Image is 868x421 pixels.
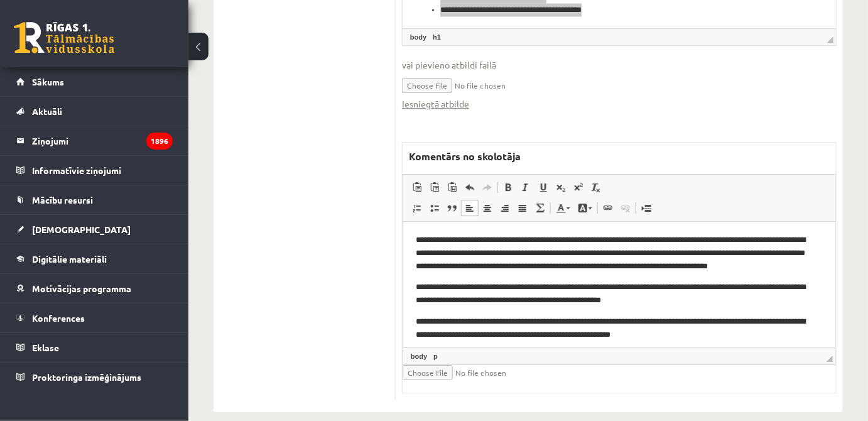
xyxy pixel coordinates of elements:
a: Teksta krāsa [552,200,574,216]
span: Aktuāli [32,106,62,117]
a: Informatīvie ziņojumi [16,156,173,185]
a: Atsaistīt [617,200,634,216]
span: Konferences [32,312,85,324]
a: Augšraksts [570,179,587,195]
a: Ziņojumi1896 [16,126,173,155]
a: body elements [408,31,429,43]
span: Motivācijas programma [32,283,131,294]
a: Ievietot no Worda [443,179,461,195]
a: Atcelt (vadīšanas taustiņš+Z) [461,179,479,195]
a: Izlīdzināt pa kreisi [461,200,479,216]
a: Izlīdzināt malas [514,200,531,216]
span: Digitālie materiāli [32,253,107,265]
a: Ievietot kā vienkāršu tekstu (vadīšanas taustiņš+pārslēgšanas taustiņš+V) [426,179,443,195]
legend: Informatīvie ziņojumi [32,156,173,185]
a: Fona krāsa [574,200,596,216]
a: Izlīdzināt pa labi [496,200,514,216]
label: Komentārs no skolotāja [403,143,527,170]
span: Mērogot [827,356,833,362]
a: Saite (vadīšanas taustiņš+K) [599,200,617,216]
a: Ielīmēt (vadīšanas taustiņš+V) [408,179,426,195]
a: Centrēti [479,200,496,216]
span: Mērogot [827,36,833,43]
a: Mācību resursi [16,185,173,214]
a: Atkārtot (vadīšanas taustiņš+Y) [479,179,496,195]
a: Math [531,200,549,216]
a: [DEMOGRAPHIC_DATA] [16,215,173,244]
a: Motivācijas programma [16,274,173,303]
a: Aktuāli [16,97,173,126]
a: body elements [408,351,430,362]
iframe: Bagātinātā teksta redaktors, wiswyg-editor-47433762483980-1758468178-549 [403,222,835,347]
a: Iesniegtā atbilde [402,97,469,111]
a: p elements [431,351,440,362]
a: Bloka citāts [443,200,461,216]
span: Mācību resursi [32,194,93,205]
span: Eklase [32,342,59,353]
a: Proktoringa izmēģinājums [16,363,173,391]
a: Apakšraksts [552,179,570,195]
a: Digitālie materiāli [16,244,173,273]
span: vai pievieno atbildi failā [402,58,837,72]
a: Ievietot lapas pārtraukumu drukai [637,200,655,216]
i: 1896 [146,133,173,150]
a: Ievietot/noņemt sarakstu ar aizzīmēm [426,200,443,216]
legend: Ziņojumi [32,126,173,155]
span: Sākums [32,76,64,87]
a: Ievietot/noņemt numurētu sarakstu [408,200,426,216]
a: Treknraksts (vadīšanas taustiņš+B) [499,179,517,195]
span: Proktoringa izmēģinājums [32,371,141,383]
a: h1 elements [430,31,443,43]
a: Konferences [16,303,173,332]
a: Rīgas 1. Tālmācības vidusskola [14,22,114,53]
span: [DEMOGRAPHIC_DATA] [32,224,131,235]
a: Noņemt stilus [587,179,605,195]
a: Eklase [16,333,173,362]
a: Pasvītrojums (vadīšanas taustiņš+U) [534,179,552,195]
a: Slīpraksts (vadīšanas taustiņš+I) [517,179,534,195]
a: Sākums [16,67,173,96]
